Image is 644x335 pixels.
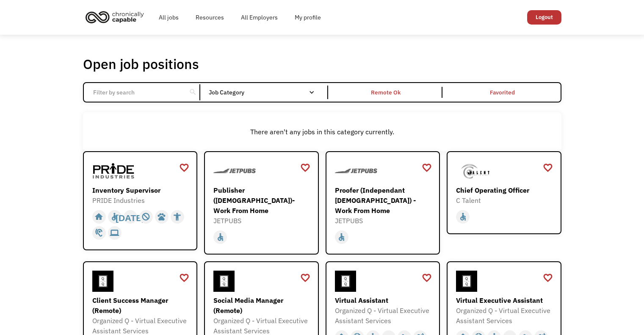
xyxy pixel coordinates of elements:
[286,4,329,31] a: My profile
[447,151,561,234] a: C TalentChief Operating OfficerC Talentaccessible
[328,83,444,101] a: Remote Ok
[337,231,346,244] div: accessible
[213,271,235,292] img: Organized Q - Virtual Executive Assistant Services
[216,231,225,244] div: accessible
[209,89,323,95] div: Job Category
[83,8,146,26] img: Chronically Capable logo
[110,210,119,223] div: accessible
[116,210,145,223] div: [DATE]
[326,151,440,255] a: JETPUBSProofer (Independant [DEMOGRAPHIC_DATA]) - Work From HomeJETPUBSaccessible
[232,4,286,31] a: All Employers
[87,127,557,137] div: There aren't any jobs in this category currently.
[335,305,433,326] div: Organized Q - Virtual Executive Assistant Services
[335,161,377,182] img: JETPUBS
[83,55,199,72] h1: Open job positions
[300,271,310,284] a: favorite_border
[213,216,312,226] div: JETPUBS
[83,82,561,102] form: Email Form
[179,271,189,284] a: favorite_border
[157,210,166,223] div: pets
[444,83,560,101] a: Favorited
[189,86,197,99] div: search
[456,161,498,182] img: C Talent
[543,161,553,174] a: favorite_border
[456,305,554,326] div: Organized Q - Virtual Executive Assistant Services
[88,84,182,100] input: Filter by search
[213,161,256,182] img: JETPUBS
[543,271,553,284] a: favorite_border
[94,227,103,239] div: hearing
[456,295,554,305] div: Virtual Executive Assistant
[83,151,198,250] a: PRIDE IndustriesInventory SupervisorPRIDE Industrieshomeaccessible[DATE]not_interestedpetsaccessi...
[527,10,561,25] a: Logout
[92,161,135,182] img: PRIDE Industries
[335,295,433,305] div: Virtual Assistant
[92,185,191,195] div: Inventory Supervisor
[94,210,103,223] div: home
[173,210,182,223] div: accessibility
[422,271,432,284] a: favorite_border
[300,161,310,174] a: favorite_border
[209,86,323,99] div: Job Category
[335,216,433,226] div: JETPUBS
[459,210,467,223] div: accessible
[213,185,312,216] div: Publisher ([DEMOGRAPHIC_DATA])- Work From Home
[335,271,356,292] img: Organized Q - Virtual Executive Assistant Services
[179,161,189,174] a: favorite_border
[92,295,191,316] div: Client Success Manager (Remote)
[92,195,191,205] div: PRIDE Industries
[92,271,113,292] img: Organized Q - Virtual Executive Assistant Services
[456,185,554,195] div: Chief Operating Officer
[213,295,312,316] div: Social Media Manager (Remote)
[141,210,150,223] div: not_interested
[150,4,187,31] a: All jobs
[187,4,232,31] a: Resources
[456,195,554,205] div: C Talent
[110,227,119,239] div: computer
[456,271,477,292] img: Organized Q - Virtual Executive Assistant Services
[204,151,319,255] a: JETPUBSPublisher ([DEMOGRAPHIC_DATA])- Work From HomeJETPUBSaccessible
[83,8,150,26] a: home
[371,87,401,97] div: Remote Ok
[335,185,433,216] div: Proofer (Independant [DEMOGRAPHIC_DATA]) - Work From Home
[422,161,432,174] a: favorite_border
